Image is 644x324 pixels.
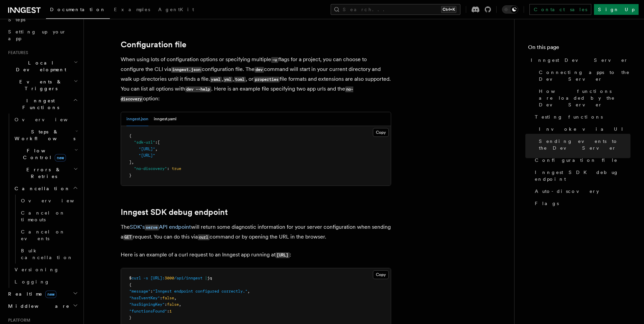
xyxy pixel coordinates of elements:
[167,166,169,171] span: :
[15,267,59,272] span: Versioning
[12,264,79,276] a: Versioning
[15,117,84,122] span: Overview
[18,207,79,226] a: Cancel on timeouts
[536,123,630,135] a: Invoke via UI
[165,276,174,280] span: 3000
[45,291,56,298] span: new
[129,309,167,314] span: "functionsFound"
[158,140,160,145] span: [
[129,302,165,307] span: "hasSigningKey"
[158,7,194,12] span: AgentKit
[594,4,639,15] a: Sign Up
[532,111,630,123] a: Testing functions
[21,210,65,222] span: Cancel on timeouts
[373,128,389,137] button: Copy
[50,7,106,12] span: Documentation
[276,252,290,258] code: [URL]
[12,166,73,180] span: Errors & Retries
[154,2,198,18] a: AgentKit
[528,43,630,54] h4: On this page
[121,55,391,104] p: When using lots of configuration options or specifying multiple flags for a project, you can choo...
[12,195,79,264] div: Cancellation
[155,140,158,145] span: :
[154,112,176,126] button: inngest.yaml
[121,250,391,260] p: Here is an example of a curl request to an Inngest app running at :
[373,270,389,279] button: Copy
[12,185,70,192] span: Cancellation
[172,166,181,171] span: true
[532,154,630,166] a: Configuration file
[130,224,191,230] a: SDK'sserveAPI endpoint
[155,147,158,151] span: ,
[129,282,132,287] span: {
[12,126,79,145] button: Steps & Workflows
[21,248,73,260] span: Bulk cancellation
[169,309,172,314] span: 1
[502,5,518,14] button: Toggle dark mode
[121,40,186,49] a: Configuration file
[5,76,79,95] button: Events & Triggers
[132,160,134,165] span: ,
[145,225,159,230] code: serve
[536,85,630,111] a: How functions are loaded by the Dev Server
[8,29,66,41] span: Setting up your app
[129,133,132,138] span: {
[5,78,74,92] span: Events & Triggers
[536,135,630,154] a: Sending events to the Dev Server
[134,166,167,171] span: "no-discovery"
[12,276,79,288] a: Logging
[12,145,79,164] button: Flow Controlnew
[5,57,79,76] button: Local Development
[18,226,79,245] a: Cancel on events
[129,296,160,300] span: "hasEventKey"
[528,54,630,66] a: Inngest Dev Server
[535,200,559,207] span: Flags
[12,114,79,126] a: Overview
[174,296,176,300] span: ,
[126,112,148,126] button: inngest.json
[539,126,629,132] span: Invoke via UI
[5,50,28,55] span: Features
[5,26,79,45] a: Setting up your app
[234,77,246,82] code: toml
[254,77,280,82] code: properties
[5,114,79,288] div: Inngest Functions
[210,77,222,82] code: yaml
[121,86,354,102] code: no-discovery
[110,2,154,18] a: Examples
[167,309,169,314] span: :
[46,2,110,19] a: Documentation
[150,276,165,280] span: [URL]:
[5,303,70,309] span: Middleware
[207,276,212,280] span: jq
[129,173,132,178] span: }
[153,289,247,294] span: "Inngest endpoint configured correctly."
[129,160,132,165] span: ]
[12,164,79,182] button: Errors & Retries
[21,198,91,203] span: Overview
[18,245,79,264] a: Bulk cancellation
[5,59,74,73] span: Local Development
[539,138,630,151] span: Sending events to the Dev Server
[198,234,210,240] code: curl
[12,182,79,195] button: Cancellation
[143,276,148,280] span: -s
[21,229,65,241] span: Cancel on events
[532,185,630,197] a: Auto-discovery
[174,276,202,280] span: /api/inngest
[185,86,211,92] code: dev --help
[139,147,155,151] span: "[URL]"
[123,234,133,240] code: GET
[55,154,66,161] span: new
[255,67,264,73] code: dev
[167,302,179,307] span: false
[532,166,630,185] a: Inngest SDK debug endpoint
[532,197,630,209] a: Flags
[535,114,603,120] span: Testing functions
[134,140,155,145] span: "sdk-url"
[331,4,460,15] button: Search...Ctrl+K
[5,291,56,297] span: Realtime
[5,318,30,323] span: Platform
[114,7,150,12] span: Examples
[5,97,73,111] span: Inngest Functions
